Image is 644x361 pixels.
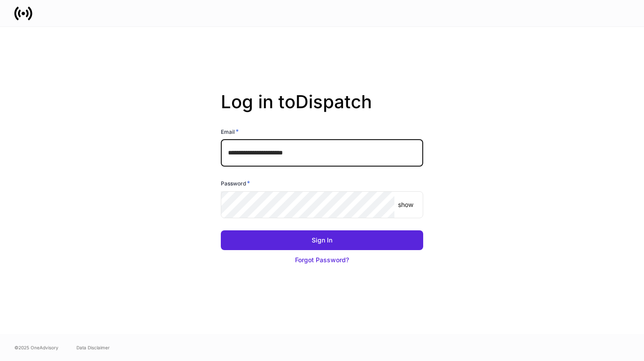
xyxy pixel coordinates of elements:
[221,127,239,136] h6: Email
[295,255,349,264] div: Forgot Password?
[221,179,250,188] h6: Password
[312,236,332,245] div: Sign In
[14,344,58,351] span: © 2025 OneAdvisory
[221,250,423,270] button: Forgot Password?
[221,230,423,250] button: Sign In
[398,200,413,209] p: show
[76,344,110,351] a: Data Disclaimer
[221,91,423,127] h2: Log in to Dispatch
